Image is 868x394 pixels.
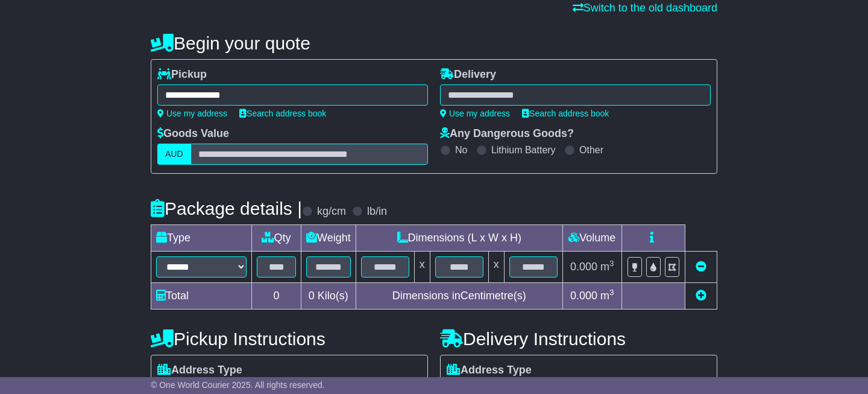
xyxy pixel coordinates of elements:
[151,225,252,252] td: Type
[301,283,356,310] td: Kilo(s)
[488,252,504,283] td: x
[440,127,574,141] label: Any Dangerous Goods?
[609,259,614,268] sup: 3
[157,109,227,118] a: Use my address
[157,144,191,165] label: AUD
[151,283,252,310] td: Total
[252,283,301,310] td: 0
[239,109,326,118] a: Search address book
[252,225,301,252] td: Qty
[573,2,717,14] a: Switch to the old dashboard
[570,290,597,302] span: 0.000
[356,225,562,252] td: Dimensions (L x W x H)
[491,144,556,156] label: Lithium Battery
[301,225,356,252] td: Weight
[440,329,717,349] h4: Delivery Instructions
[151,199,302,218] h4: Package details |
[522,109,609,118] a: Search address book
[414,252,430,283] td: x
[367,205,387,218] label: lb/in
[600,290,614,302] span: m
[356,283,562,310] td: Dimensions in Centimetre(s)
[157,68,207,81] label: Pickup
[570,261,597,273] span: 0.000
[609,288,614,297] sup: 3
[151,33,717,53] h4: Begin your quote
[696,261,706,273] a: Remove this item
[317,205,346,218] label: kg/cm
[157,364,242,377] label: Address Type
[440,68,496,81] label: Delivery
[157,127,229,141] label: Goods Value
[309,290,315,302] span: 0
[562,225,621,252] td: Volume
[151,329,428,349] h4: Pickup Instructions
[696,290,706,302] a: Add new item
[579,144,603,156] label: Other
[447,364,532,377] label: Address Type
[151,380,325,390] span: © One World Courier 2025. All rights reserved.
[455,144,467,156] label: No
[600,261,614,273] span: m
[440,109,510,118] a: Use my address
